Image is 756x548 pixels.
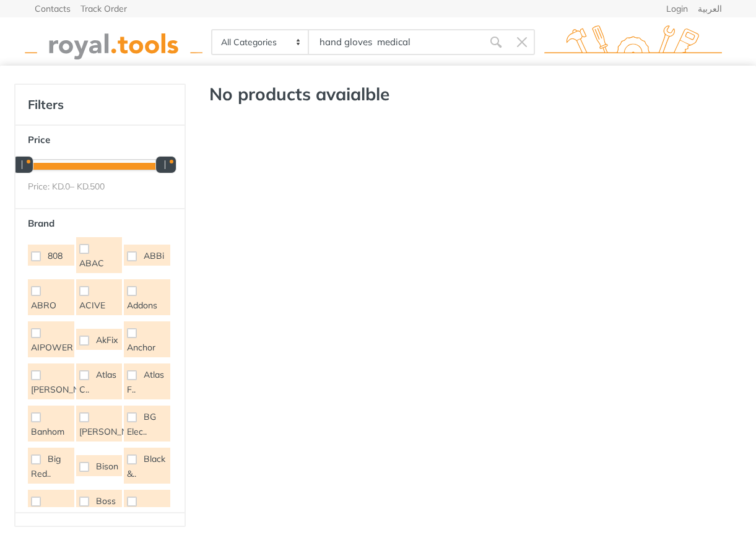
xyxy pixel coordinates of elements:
div: Price: KD. – KD. [28,180,172,193]
a: Track Order [80,4,127,13]
img: royal.tools Logo [544,25,722,59]
span: Boss li.. [79,495,116,522]
span: [PERSON_NAME] [79,425,149,438]
span: Banhom [31,425,64,438]
span: 500 [90,181,105,192]
span: ACIVE [79,299,105,311]
img: royal.tools Logo [25,25,202,59]
span: Atlas C.. [79,368,116,396]
span: ABRO [31,299,56,311]
span: ABAC [79,257,104,269]
a: Login [666,4,688,13]
span: Bison [96,460,118,472]
button: Price [22,131,178,149]
span: [PERSON_NAME] [31,383,100,396]
span: Atlas F.. [127,368,164,396]
select: Category [212,30,310,54]
h3: No products avaialble [209,84,389,105]
span: AIPOWER [31,341,73,354]
span: Addons [127,299,157,311]
button: Brand [22,214,178,233]
input: Site search [309,29,482,55]
span: Anchor [127,341,155,354]
span: ABBi [144,250,164,262]
a: Contacts [35,4,71,13]
h4: Filters [28,97,172,112]
span: Black &.. [127,453,165,480]
span: 0 [65,181,70,192]
span: 808 [48,250,63,262]
span: AkFix [96,334,118,346]
a: العربية [698,4,722,13]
